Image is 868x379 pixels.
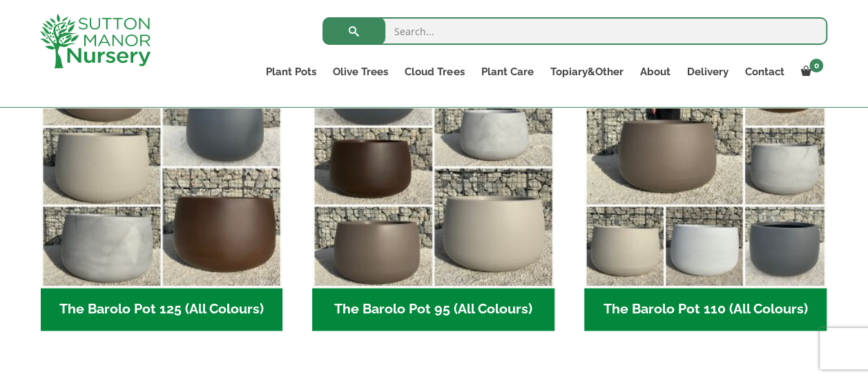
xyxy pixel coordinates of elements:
a: Contact [736,62,792,81]
a: Plant Care [472,62,541,81]
a: 0 [792,62,827,81]
img: The Barolo Pot 125 (All Colours) [41,46,283,289]
a: Visit product category The Barolo Pot 95 (All Colours) [312,46,554,331]
img: logo [40,14,151,68]
h2: The Barolo Pot 95 (All Colours) [312,288,554,331]
img: The Barolo Pot 95 (All Colours) [312,46,554,289]
a: Visit product category The Barolo Pot 125 (All Colours) [41,46,283,331]
img: The Barolo Pot 110 (All Colours) [584,46,827,289]
input: Search... [322,17,827,45]
a: Plant Pots [258,62,325,81]
a: Cloud Trees [396,62,472,81]
a: Delivery [678,62,736,81]
h2: The Barolo Pot 110 (All Colours) [584,288,827,331]
h2: The Barolo Pot 125 (All Colours) [41,288,283,331]
span: 0 [809,59,823,72]
a: Topiary&Other [541,62,631,81]
a: Visit product category The Barolo Pot 110 (All Colours) [584,46,827,331]
a: Olive Trees [325,62,396,81]
a: About [631,62,678,81]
